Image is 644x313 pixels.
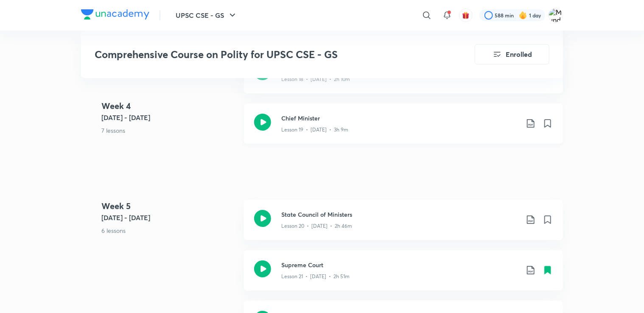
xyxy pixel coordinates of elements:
h3: Comprehensive Course on Polity for UPSC CSE - GS [95,48,427,61]
a: GovernorLesson 18 • [DATE] • 2h 10m [244,53,563,103]
img: streak [519,11,527,20]
p: Lesson 20 • [DATE] • 2h 46m [281,222,352,230]
button: UPSC CSE - GS [171,7,243,24]
h3: State Council of Ministers [281,210,519,219]
h5: [DATE] - [DATE] [101,212,237,223]
h4: Week 4 [101,100,237,112]
button: avatar [459,8,473,22]
img: Company Logo [81,9,149,20]
a: Chief MinisterLesson 19 • [DATE] • 3h 9m [244,103,563,154]
p: Lesson 19 • [DATE] • 3h 9m [281,126,348,134]
h3: Supreme Court [281,260,519,269]
h5: [DATE] - [DATE] [101,112,237,123]
a: State Council of MinistersLesson 20 • [DATE] • 2h 46m [244,200,563,250]
p: Lesson 21 • [DATE] • 2h 51m [281,273,350,280]
img: Munde Ruma [549,8,563,22]
a: Company Logo [81,9,149,22]
h4: Week 5 [101,200,237,212]
a: Supreme CourtLesson 21 • [DATE] • 2h 51m [244,250,563,301]
button: Enrolled [475,44,549,64]
img: avatar [462,11,470,19]
p: 7 lessons [101,126,237,135]
p: Lesson 18 • [DATE] • 2h 10m [281,75,350,83]
p: 6 lessons [101,226,237,235]
h3: Chief Minister [281,114,519,123]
